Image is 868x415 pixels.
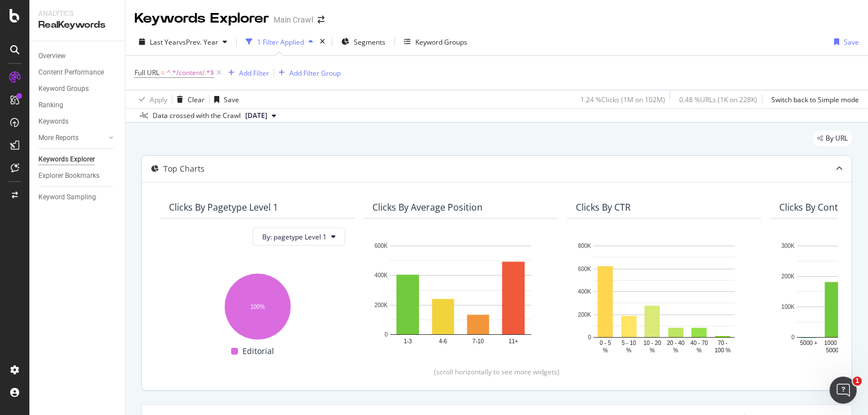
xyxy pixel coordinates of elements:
text: 11+ [509,338,518,344]
text: 40 - 70 [691,340,709,346]
div: Analytics [38,9,116,19]
span: By: pagetype Level 1 [262,232,327,242]
text: 400K [375,273,388,279]
text: 0 - 5 [600,340,611,346]
svg: A chart. [169,267,345,342]
text: 10 - 20 [644,340,662,346]
text: % [697,347,702,353]
div: Clicks By CTR [576,202,631,213]
text: 5000 [826,347,839,353]
text: 200K [375,302,388,308]
span: 1 [853,377,862,386]
div: Save [224,95,239,104]
span: By URL [826,135,848,142]
div: Overview [38,50,66,62]
div: Add Filter [239,68,269,78]
div: Keywords Explorer [38,154,95,165]
text: 100% [250,304,265,310]
button: Last YearvsPrev. Year [134,33,232,51]
iframe: Intercom live chat [830,377,857,404]
text: 0 [791,334,795,340]
text: 1000 - [824,340,840,346]
text: 5 - 10 [622,340,636,346]
button: Clear [172,90,205,108]
button: [DATE] [241,109,281,123]
a: Keywords Explorer [38,154,117,165]
text: 7-10 [472,338,484,344]
svg: A chart. [576,240,752,355]
text: % [673,347,678,353]
button: Segments [337,33,390,51]
text: 600K [375,243,388,249]
button: Switch back to Simple mode [767,90,859,108]
div: (scroll horizontally to see more widgets) [155,367,838,377]
button: 1 Filter Applied [241,33,318,51]
button: Save [210,90,239,108]
span: = [161,68,165,77]
div: Explorer Bookmarks [38,170,99,182]
text: 0 [588,334,591,340]
div: Clicks By Average Position [372,202,483,213]
span: vs Prev. Year [179,37,218,47]
div: RealKeywords [38,19,116,32]
div: Content Performance [38,67,104,78]
svg: A chart. [372,240,549,351]
div: Add Filter Group [289,68,341,78]
div: More Reports [38,132,79,144]
div: Ranking [38,99,63,111]
div: Keyword Groups [38,83,89,95]
button: By: pagetype Level 1 [253,228,345,246]
text: 300K [782,243,795,249]
a: Content Performance [38,67,117,78]
text: 400K [578,289,592,295]
div: 0.48 % URLs ( 1K on 228K ) [679,95,757,104]
div: Keywords [38,116,68,128]
div: 1 Filter Applied [257,37,304,47]
div: 1.24 % Clicks ( 1M on 102M ) [580,95,665,104]
text: 100K [782,304,795,310]
div: Clear [188,95,205,104]
div: times [318,36,327,47]
span: Last Year [150,37,179,47]
span: Full URL [134,68,159,77]
div: Switch back to Simple mode [771,95,859,104]
div: Apply [150,95,167,104]
span: Segments [354,37,385,47]
div: Keyword Sampling [38,191,96,203]
text: 800K [578,243,592,249]
a: Keyword Groups [38,83,117,95]
text: 100 % [715,347,731,353]
text: % [626,347,631,353]
text: 0 [384,331,388,338]
text: 20 - 40 [667,340,685,346]
div: Data crossed with the Crawl [153,111,241,121]
div: Save [844,37,859,47]
a: Overview [38,50,117,62]
div: Top Charts [163,163,205,174]
div: Keyword Groups [415,37,467,47]
div: Main Crawl [274,14,313,25]
button: Add Filter [224,66,269,80]
a: Keyword Sampling [38,191,117,203]
a: Explorer Bookmarks [38,170,117,182]
span: 2025 Sep. 25th [245,111,267,121]
a: Keywords [38,116,117,128]
span: Editorial [242,344,274,358]
a: More Reports [38,132,106,144]
button: Keyword Groups [400,33,472,51]
text: 200K [782,273,795,279]
text: 4-6 [439,338,448,344]
text: % [603,347,608,353]
div: Clicks By pagetype Level 1 [169,202,278,213]
text: 1-3 [403,338,412,344]
button: Save [830,33,859,51]
a: Ranking [38,99,117,111]
span: ^.*/content/.*$ [167,65,214,81]
text: 200K [578,312,592,318]
div: legacy label [813,130,852,146]
text: 5000 + [800,340,818,346]
text: % [650,347,655,353]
